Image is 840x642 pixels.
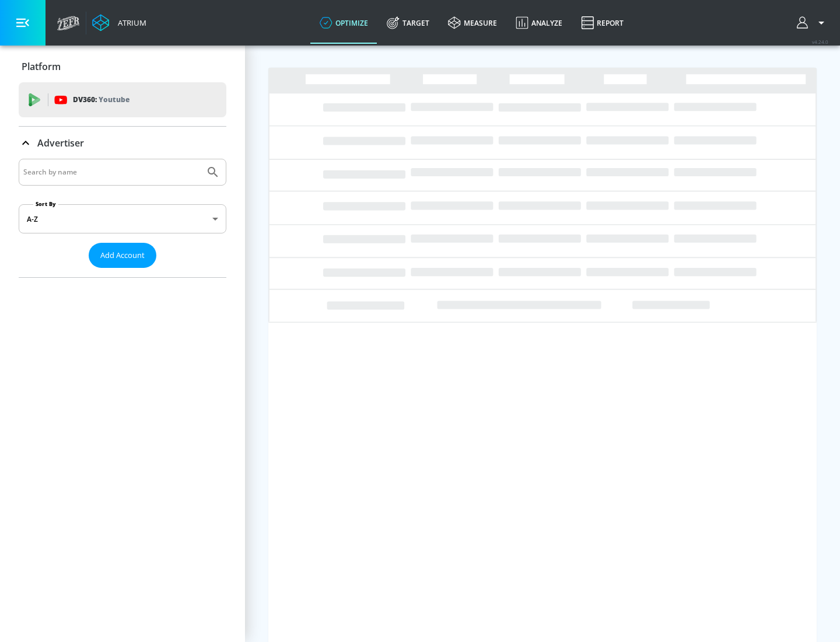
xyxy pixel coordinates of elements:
span: Add Account [100,249,145,262]
a: Target [377,2,439,44]
label: Sort By [33,200,58,208]
p: Youtube [99,93,129,106]
p: DV360: [73,93,129,106]
div: Atrium [113,18,146,28]
div: Advertiser [19,159,226,277]
input: Search by name [23,165,200,180]
div: Platform [19,50,226,83]
p: Advertiser [37,137,84,149]
div: DV360: Youtube [19,82,226,117]
a: optimize [310,2,377,44]
nav: list of Advertiser [19,268,226,277]
a: measure [439,2,506,44]
a: Analyze [506,2,572,44]
div: A-Z [19,204,226,233]
div: Advertiser [19,127,226,159]
span: v 4.24.0 [812,39,828,45]
a: Report [572,2,633,44]
p: Platform [22,60,61,73]
button: Add Account [89,243,156,268]
a: Atrium [92,14,146,32]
